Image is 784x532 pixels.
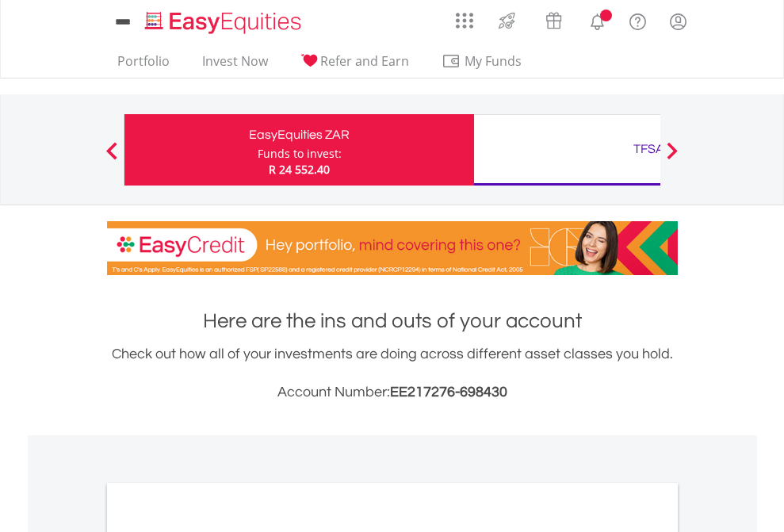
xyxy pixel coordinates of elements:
a: AppsGrid [446,4,484,29]
div: Funds to invest: [258,146,342,162]
a: Invest Now [196,53,274,78]
a: My Profile [658,4,698,39]
a: Portfolio [111,53,176,78]
h3: Account Number: [107,381,678,404]
a: Refer and Earn [294,53,415,78]
div: Check out how all of your investments are doing across different asset classes you hold. [107,343,678,404]
img: grid-menu-icon.svg [456,12,473,29]
button: Previous [96,150,128,166]
a: Home page [139,4,308,36]
span: EE217276-698430 [390,385,507,400]
button: Next [656,150,688,166]
img: EasyCredit Promotion Banner [107,221,678,275]
img: thrive-v2.svg [494,8,520,33]
h1: Here are the ins and outs of your account [107,307,678,335]
img: EasyEquities_Logo.png [142,10,308,36]
span: R 24 552.40 [269,162,330,177]
a: FAQ's and Support [618,4,658,36]
a: Vouchers [530,4,577,33]
img: vouchers-v2.svg [541,8,567,33]
span: My Funds [442,51,545,71]
a: Notifications [577,4,618,36]
span: Refer and Earn [320,52,409,70]
div: EasyEquities ZAR [134,124,465,146]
